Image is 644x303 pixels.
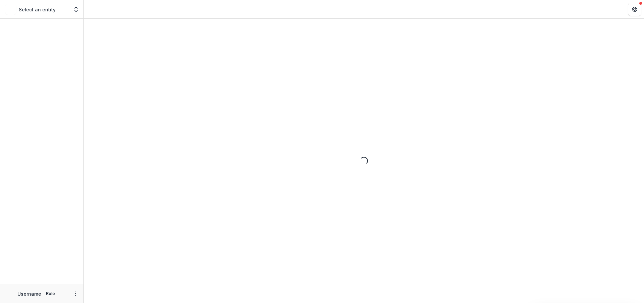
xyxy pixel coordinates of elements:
p: Username [17,290,41,297]
button: More [71,290,79,298]
button: Get Help [628,3,641,16]
p: Select an entity [19,6,56,13]
button: Open entity switcher [71,3,81,16]
p: Role [44,291,57,297]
